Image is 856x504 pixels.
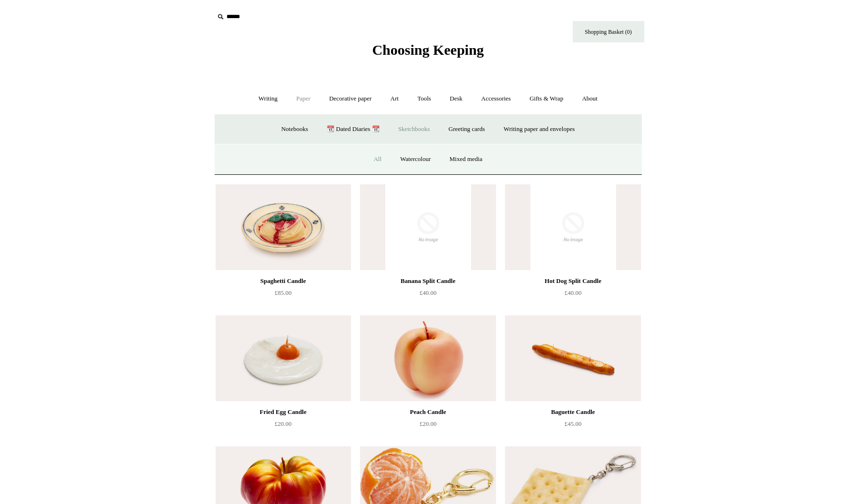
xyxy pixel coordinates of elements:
a: Peach Candle £20.00 [360,406,495,445]
a: Choosing Keeping [372,50,484,56]
a: Mixed media [441,147,491,172]
span: £85.00 [275,289,292,296]
a: Hot Dog Split Candle £40.00 [505,275,640,314]
div: Fried Egg Candle [218,406,349,418]
a: Decorative paper [320,86,380,111]
img: no-image-2048-a2addb12_grande.gif [360,184,495,270]
img: Peach Candle [360,315,495,401]
a: Spaghetti Candle Spaghetti Candle [216,184,351,270]
span: £20.00 [420,420,437,427]
span: £40.00 [420,289,437,296]
a: Peach Candle Peach Candle [360,315,495,401]
a: Paper [288,86,319,111]
a: Shopping Basket (0) [573,21,644,42]
span: Choosing Keeping [372,42,484,58]
img: Spaghetti Candle [216,184,351,270]
a: Sketchbooks [390,117,438,142]
a: Tools [409,86,440,111]
a: Greeting cards [440,117,494,142]
div: Baguette Candle [507,406,638,418]
img: Baguette Candle [505,315,640,401]
div: Spaghetti Candle [218,275,349,287]
a: Baguette Candle Baguette Candle [505,315,640,401]
img: Fried Egg Candle [216,315,351,401]
div: Banana Split Candle [362,275,493,287]
a: Banana Split Candle £40.00 [360,275,495,314]
a: Fried Egg Candle Fried Egg Candle [216,315,351,401]
a: Watercolour [392,147,439,172]
a: Writing paper and envelopes [495,117,583,142]
a: Baguette Candle £45.00 [505,406,640,445]
a: Spaghetti Candle £85.00 [216,275,351,314]
img: no-image-2048-a2addb12_grande.gif [505,184,640,270]
a: Notebooks [273,117,317,142]
a: Accessories [473,86,519,111]
span: £45.00 [565,420,582,427]
a: About [573,86,606,111]
a: 📆 Dated Diaries 📆 [318,117,388,142]
a: All [365,147,390,172]
span: £40.00 [565,289,582,296]
a: Desk [441,86,471,111]
div: Peach Candle [362,406,493,418]
a: Gifts & Wrap [521,86,572,111]
span: £20.00 [275,420,292,427]
div: Hot Dog Split Candle [507,275,638,287]
a: Art [382,86,407,111]
a: Writing [250,86,286,111]
a: Fried Egg Candle £20.00 [216,406,351,445]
